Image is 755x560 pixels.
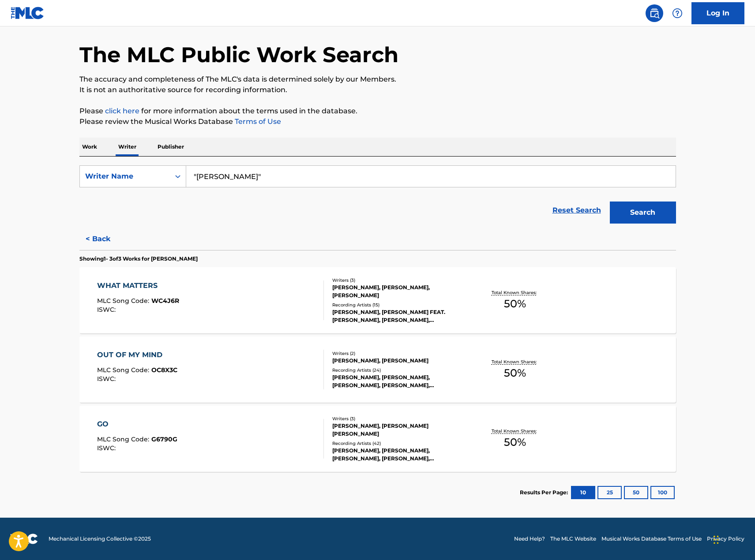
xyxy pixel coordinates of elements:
[97,444,118,452] span: ISWC :
[597,486,622,499] button: 25
[97,375,118,383] span: ISWC :
[97,306,118,314] span: ISWC :
[707,535,744,543] a: Privacy Policy
[711,518,755,560] iframe: Chat Widget
[79,228,132,250] button: < Back
[79,336,676,403] a: OUT OF MY MINDMLC Song Code:OC8X3CISWC:Writers (2)[PERSON_NAME], [PERSON_NAME]Recording Artists (...
[332,367,466,373] div: Recording Artists ( 24 )
[151,366,177,374] span: OC8X3C
[97,435,151,443] span: MLC Song Code :
[97,366,151,374] span: MLC Song Code :
[79,138,100,156] p: Work
[79,74,676,85] p: The accuracy and completeness of The MLC's data is determined solely by our Members.
[610,202,676,224] button: Search
[332,357,466,365] div: [PERSON_NAME], [PERSON_NAME]
[650,486,675,499] button: 100
[151,297,179,305] span: WC4J6R
[504,296,526,312] span: 50 %
[97,297,151,305] span: MLC Song Code :
[492,428,539,434] p: Total Known Shares:
[571,486,595,499] button: 10
[601,535,702,543] a: Musical Works Database Terms of Use
[332,447,466,463] div: [PERSON_NAME], [PERSON_NAME], [PERSON_NAME], [PERSON_NAME], [PERSON_NAME], [PERSON_NAME] [PERSON_...
[233,117,281,126] a: Terms of Use
[649,8,660,19] img: search
[97,280,179,291] div: WHAT MATTERS
[79,267,676,333] a: WHAT MATTERSMLC Song Code:WC4J6RISWC:Writers (3)[PERSON_NAME], [PERSON_NAME], [PERSON_NAME]Record...
[504,434,526,450] span: 50 %
[332,415,466,422] div: Writers ( 3 )
[116,138,139,156] p: Writer
[79,85,676,95] p: It is not an authoritative source for recording information.
[105,107,139,115] a: click here
[11,534,38,544] img: logo
[79,255,198,263] p: Showing 1 - 3 of 3 Works for [PERSON_NAME]
[332,284,466,299] div: [PERSON_NAME], [PERSON_NAME], [PERSON_NAME]
[332,308,466,324] div: [PERSON_NAME], [PERSON_NAME] FEAT. [PERSON_NAME], [PERSON_NAME],[PERSON_NAME], [PERSON_NAME], [PE...
[520,489,570,497] p: Results Per Page:
[49,535,151,543] span: Mechanical Licensing Collective © 2025
[79,116,676,127] p: Please review the Musical Works Database
[332,277,466,284] div: Writers ( 3 )
[97,419,177,429] div: GO
[624,486,648,499] button: 50
[155,138,187,156] p: Publisher
[550,535,596,543] a: The MLC Website
[669,4,686,22] div: Help
[646,4,663,22] a: Public Search
[504,365,526,381] span: 50 %
[492,289,539,296] p: Total Known Shares:
[332,373,466,389] div: [PERSON_NAME], [PERSON_NAME],[PERSON_NAME], [PERSON_NAME], [PERSON_NAME],[PERSON_NAME], [PERSON_N...
[548,201,605,220] a: Reset Search
[79,41,398,68] h1: The MLC Public Work Search
[11,7,45,19] img: MLC Logo
[151,435,177,443] span: G6790G
[691,2,744,24] a: Log In
[514,535,545,543] a: Need Help?
[672,8,683,19] img: help
[332,440,466,447] div: Recording Artists ( 42 )
[332,302,466,308] div: Recording Artists ( 15 )
[714,526,719,553] div: Drag
[79,106,676,116] p: Please for more information about the terms used in the database.
[492,358,539,365] p: Total Known Shares:
[97,350,177,360] div: OUT OF MY MIND
[332,422,466,438] div: [PERSON_NAME], [PERSON_NAME] [PERSON_NAME]
[85,171,165,182] div: Writer Name
[79,165,676,228] form: Search Form
[332,350,466,357] div: Writers ( 2 )
[79,406,676,472] a: GOMLC Song Code:G6790GISWC:Writers (3)[PERSON_NAME], [PERSON_NAME] [PERSON_NAME]Recording Artists...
